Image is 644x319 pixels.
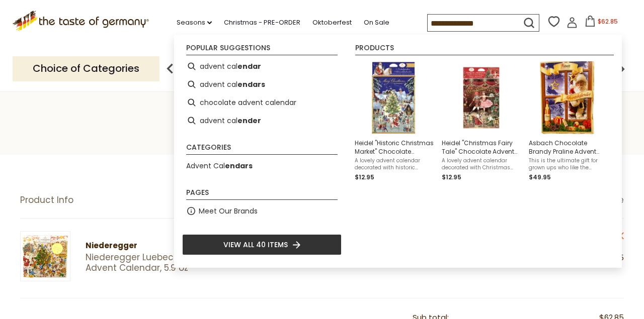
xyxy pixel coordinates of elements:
[182,234,342,255] li: View all 40 items
[525,57,612,186] li: Asbach Chocolate Brandy Praline Advent Calendar 9.1 oz
[20,231,70,281] img: Niederegger Luebeck Marzipan "Elves Workshop" Advent Calendar, 5.9 oz
[442,173,461,181] span: $12.95
[364,17,389,28] a: On Sale
[182,93,342,112] li: chocolate advent calendar
[186,144,338,155] li: Categories
[529,157,608,171] span: This is the ultimate gift for grown ups who like the traditions of December: an advent calendar f...
[351,57,438,186] li: Heidel "Historic Christmas Market" Chocolate Advent Calendar, 2.6 oz
[529,139,608,156] span: Asbach Chocolate Brandy Praline Advent Calendar 9.1 oz
[199,205,258,217] a: Meet Our Brands
[160,59,180,79] img: previous arrow
[20,195,322,205] div: Product Info
[225,161,253,171] b: endars
[237,61,261,72] b: endar
[355,44,614,55] li: Products
[182,112,342,130] li: advent calender
[186,44,338,55] li: Popular suggestions
[529,173,551,181] span: $49.95
[598,17,618,26] span: $62.85
[355,61,434,182] a: Heidel "Historic Christmas Market" Chocolate Advent Calendar, 2.6 ozA lovely advent calendar deco...
[186,160,253,172] a: Advent Calendars
[174,35,622,268] div: Instant Search Results
[86,240,304,252] div: Niederegger
[442,139,521,156] span: Heidel "Christmas Fairy Tale" Chocolate Advent Calendar, 2.6 oz
[177,17,212,28] a: Seasons
[31,112,613,135] h1: Your Cart
[312,17,352,28] a: Oktoberfest
[182,75,342,93] li: advent calendars
[182,157,342,175] li: Advent Calendars
[355,173,374,181] span: $12.95
[355,157,434,171] span: A lovely advent calendar decorated with historic German Christmas Market design and filled with 2...
[224,17,300,28] a: Christmas - PRE-ORDER
[442,61,521,182] a: Heidel Christmas Fairy Tale Chocolate Advent CalendarHeidel "Christmas Fairy Tale" Chocolate Adve...
[237,79,265,90] b: endars
[86,252,304,274] a: Niederegger Luebeck Marzipan "Elves Workshop" Advent Calendar, 5.9 oz
[182,57,342,75] li: advent calendar
[186,189,338,200] li: Pages
[223,239,288,250] span: View all 40 items
[438,57,525,186] li: Heidel "Christmas Fairy Tale" Chocolate Advent Calendar, 2.6 oz
[529,61,608,182] a: Asbach Chocolate Brandy Praline Advent Calendar 9.1 ozThis is the ultimate gift for grown ups who...
[13,56,159,81] p: Choice of Categories
[355,139,434,156] span: Heidel "Historic Christmas Market" Chocolate Advent Calendar, 2.6 oz
[445,61,518,134] img: Heidel Christmas Fairy Tale Chocolate Advent Calendar
[237,115,261,127] b: ender
[182,202,342,220] li: Meet Our Brands
[442,157,521,171] span: A lovely advent calendar decorated with Christmas nutcracker design and filled with 24 delicious ...
[580,16,622,31] button: $62.85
